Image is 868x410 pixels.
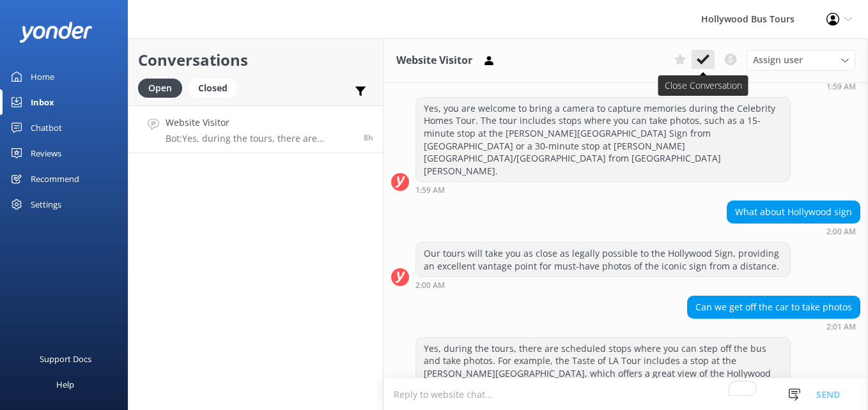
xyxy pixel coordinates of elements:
div: Sep 29 2025 02:00am (UTC -07:00) America/Tijuana [727,227,860,236]
div: Help [56,372,74,397]
span: Sep 29 2025 02:01am (UTC -07:00) America/Tijuana [364,132,373,143]
strong: 1:59 AM [415,186,445,194]
a: Website VisitorBot:Yes, during the tours, there are scheduled stops where you can step off the bu... [128,105,383,153]
div: Settings [31,192,61,217]
h4: Website Visitor [166,116,354,130]
div: Sep 29 2025 02:01am (UTC -07:00) America/Tijuana [687,322,860,331]
div: Sep 29 2025 01:59am (UTC -07:00) America/Tijuana [513,82,860,91]
div: What about Hollywood sign [727,201,860,223]
div: Chatbot [31,115,62,140]
img: yonder-white-logo.png [19,22,93,43]
textarea: To enrich screen reader interactions, please activate Accessibility in Grammarly extension settings [384,379,868,410]
h2: Conversations [138,48,373,72]
div: Assign User [747,50,855,70]
div: Sep 29 2025 02:00am (UTC -07:00) America/Tijuana [415,280,791,289]
div: Can we get off the car to take photos [688,296,860,318]
div: Inbox [31,89,54,115]
div: Home [31,64,54,89]
a: Closed [189,80,244,95]
strong: 1:59 AM [826,83,856,91]
h3: Website Visitor [396,52,472,69]
div: Closed [189,79,237,98]
div: Yes, during the tours, there are scheduled stops where you can step off the bus and take photos. ... [416,338,790,397]
div: Reviews [31,140,61,166]
strong: 2:00 AM [415,282,445,289]
p: Bot: Yes, during the tours, there are scheduled stops where you can step off the bus and take pho... [166,133,354,144]
div: Recommend [31,166,79,192]
div: Yes, you are welcome to bring a camera to capture memories during the Celebrity Homes Tour. The t... [416,98,790,182]
div: Open [138,79,182,98]
strong: 2:00 AM [826,228,856,236]
div: Our tours will take you as close as legally possible to the Hollywood Sign, providing an excellen... [416,243,790,277]
a: Open [138,80,189,95]
div: Sep 29 2025 01:59am (UTC -07:00) America/Tijuana [415,185,791,194]
div: Support Docs [40,346,91,372]
span: Assign user [753,53,803,67]
strong: 2:01 AM [826,323,856,331]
